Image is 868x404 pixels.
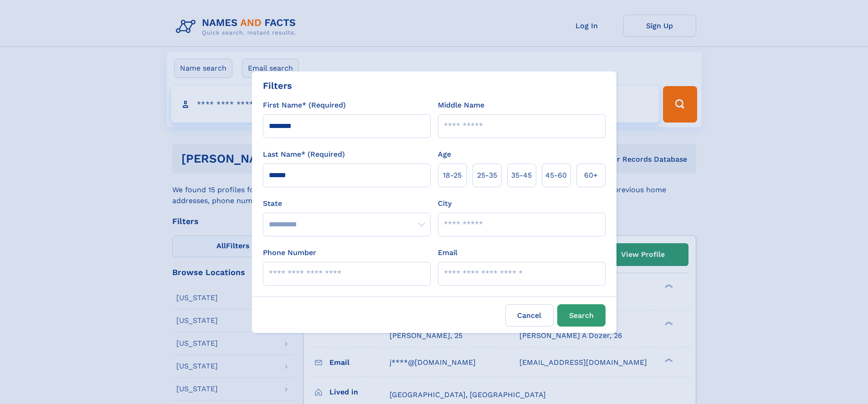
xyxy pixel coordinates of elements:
[263,79,292,92] div: Filters
[263,247,316,258] label: Phone Number
[443,170,462,181] span: 18‑25
[438,198,452,209] label: City
[505,304,554,327] label: Cancel
[263,149,345,160] label: Last Name* (Required)
[263,100,346,111] label: First Name* (Required)
[263,198,431,209] label: State
[477,170,497,181] span: 25‑35
[511,170,532,181] span: 35‑45
[545,170,567,181] span: 45‑60
[557,304,606,327] button: Search
[438,100,484,111] label: Middle Name
[584,170,598,181] span: 60+
[438,149,451,160] label: Age
[438,247,457,258] label: Email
